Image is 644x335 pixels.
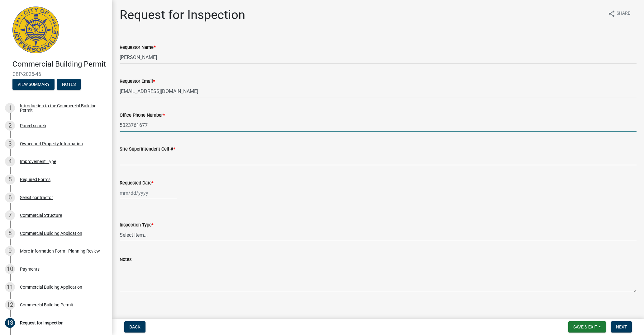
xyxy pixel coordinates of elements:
[603,7,635,20] button: shareShare
[611,321,632,333] button: Next
[20,177,50,182] div: Required Forms
[20,285,82,289] div: Commercial Building Application
[12,7,59,53] img: City of Jeffersonville, Indiana
[20,249,100,253] div: More Information Form - Planning Review
[5,282,15,292] div: 11
[20,142,83,146] div: Owner and Property Information
[5,300,15,310] div: 12
[5,228,15,238] div: 8
[5,210,15,220] div: 7
[5,139,15,149] div: 3
[568,321,606,333] button: Save & Exit
[120,45,155,50] label: Requestor Name
[20,104,102,112] div: Introduction to the Commercial Building Permit
[5,193,15,202] div: 6
[129,324,141,329] span: Back
[20,159,56,164] div: Improvement Type
[120,258,131,262] label: Notes
[12,60,107,69] h4: Commercial Building Permit
[120,79,155,84] label: Requestor Email
[20,303,73,307] div: Commercial Building Permit
[120,181,154,185] label: Requested Date
[57,82,81,87] wm-modal-confirm: Notes
[120,113,165,118] label: Office Phone Number
[20,195,53,200] div: Select contractor
[12,79,55,90] button: View Summary
[608,10,615,17] i: share
[124,321,145,333] button: Back
[20,231,82,235] div: Commercial Building Application
[120,223,154,227] label: Inspection Type
[5,156,15,166] div: 4
[20,267,40,271] div: Payments
[5,121,15,131] div: 2
[5,103,15,113] div: 1
[5,264,15,274] div: 10
[20,213,62,217] div: Commercial Structure
[12,71,100,77] span: CBP-2025-46
[20,123,46,128] div: Parcel search
[120,187,177,199] input: mm/dd/yyyy
[5,246,15,256] div: 9
[573,324,597,329] span: Save & Exit
[20,321,64,325] div: Request for Inspection
[5,318,15,328] div: 13
[120,147,175,151] label: Site Superintendent Cell #
[616,324,627,329] span: Next
[5,174,15,184] div: 5
[120,7,245,22] h1: Request for Inspection
[12,82,55,87] wm-modal-confirm: Summary
[57,79,81,90] button: Notes
[617,10,630,17] span: Share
